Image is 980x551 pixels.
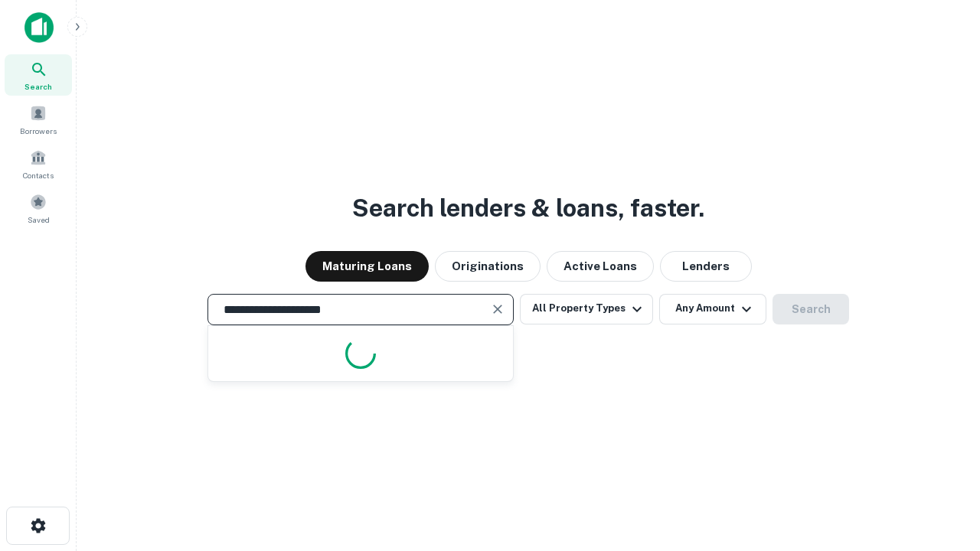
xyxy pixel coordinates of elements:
[5,99,72,140] a: Borrowers
[487,298,508,320] button: Clear
[23,169,54,181] span: Contacts
[24,80,52,93] span: Search
[352,190,704,227] h3: Search lenders & loans, faster.
[903,380,980,453] iframe: Chat Widget
[5,143,72,184] a: Contacts
[547,251,654,282] button: Active Loans
[20,125,57,137] span: Borrowers
[435,251,541,282] button: Originations
[520,294,653,324] button: All Property Types
[28,214,50,226] span: Saved
[305,251,429,282] button: Maturing Loans
[24,12,54,43] img: capitalize-icon.png
[5,187,72,229] a: Saved
[5,54,72,96] a: Search
[660,251,752,282] button: Lenders
[659,294,766,324] button: Any Amount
